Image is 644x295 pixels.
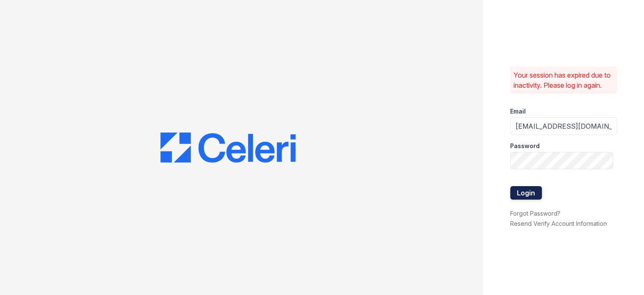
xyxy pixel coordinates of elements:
p: Your session has expired due to inactivity. Please log in again. [514,70,614,90]
a: Resend Verify Account Information [510,220,607,227]
label: Email [510,107,526,116]
img: CE_Logo_Blue-a8612792a0a2168367f1c8372b55b34899dd931a85d93a1a3d3e32e68fde9ad4.png [160,133,296,163]
label: Password [510,142,540,150]
button: Login [510,186,542,200]
a: Forgot Password? [510,210,560,217]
